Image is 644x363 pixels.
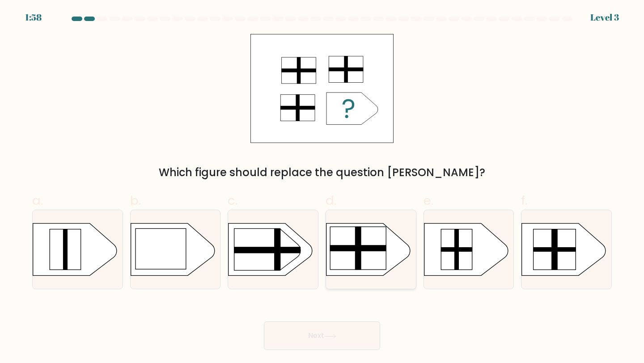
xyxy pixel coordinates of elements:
span: b. [130,192,141,209]
span: f. [521,192,527,209]
span: e. [424,192,433,209]
span: d. [326,192,336,209]
span: c. [228,192,237,209]
span: a. [32,192,43,209]
div: 1:58 [25,11,42,24]
div: Level 3 [590,11,619,24]
div: Which figure should replace the question [PERSON_NAME]? [38,165,606,181]
button: Next [264,321,380,350]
